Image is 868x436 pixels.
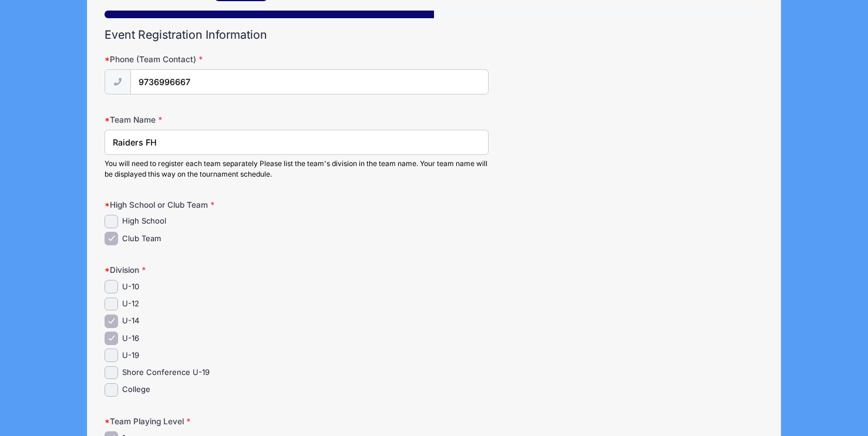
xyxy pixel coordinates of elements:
label: U-14 [122,315,139,327]
label: U-19 [122,350,139,361]
label: High School or Club Team [105,199,324,211]
label: Phone (Team Contact) [105,53,324,65]
input: (xxx) xxx-xxxx [130,69,489,94]
label: Team Playing Level [105,415,324,427]
label: College [122,384,150,396]
label: U-12 [122,298,139,310]
label: Division [105,264,324,276]
label: Shore Conference U-19 [122,367,210,378]
label: High School [122,215,166,227]
label: Club Team [122,233,161,245]
label: U-16 [122,333,139,344]
label: Team Name [105,114,324,126]
label: U-10 [122,281,139,293]
div: You will need to register each team separately Please list the team's division in the team name. ... [105,158,489,180]
h2: Event Registration Information [105,28,763,42]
